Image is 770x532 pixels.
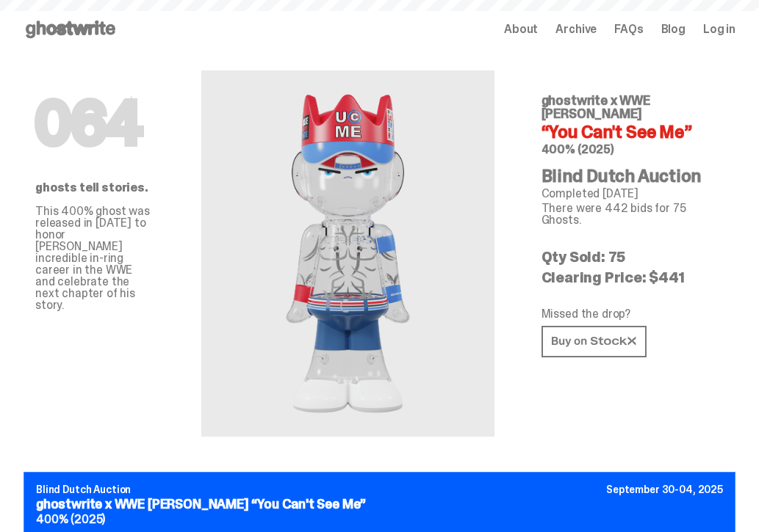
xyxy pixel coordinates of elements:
p: Missed the drop? [541,308,724,320]
p: There were 442 bids for 75 Ghosts. [541,203,724,226]
a: Log in [703,23,735,35]
p: September 30-04, 2025 [606,484,723,495]
h1: 064 [35,94,154,153]
img: WWE John Cena&ldquo;You Can't See Me&rdquo; [201,70,494,437]
a: About [504,23,538,35]
a: FAQs [614,23,643,35]
span: ghostwrite x WWE [PERSON_NAME] [541,92,650,123]
p: ghostwrite x WWE [PERSON_NAME] “You Can't See Me” [36,498,723,511]
p: This 400% ghost was released in [DATE] to honor [PERSON_NAME] incredible in-ring career in the WW... [35,205,154,311]
p: Blind Dutch Auction [36,484,723,495]
p: ghosts tell stories. [35,182,154,194]
p: Clearing Price: $441 [541,270,724,285]
h4: Blind Dutch Auction [541,167,724,185]
h4: “You Can't See Me” [541,123,724,141]
span: 400% (2025) [541,142,614,157]
span: 400% (2025) [36,511,105,527]
p: Completed [DATE] [541,188,724,200]
a: Blog [661,23,686,35]
a: Archive [555,23,597,35]
p: Qty Sold: 75 [541,249,724,264]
